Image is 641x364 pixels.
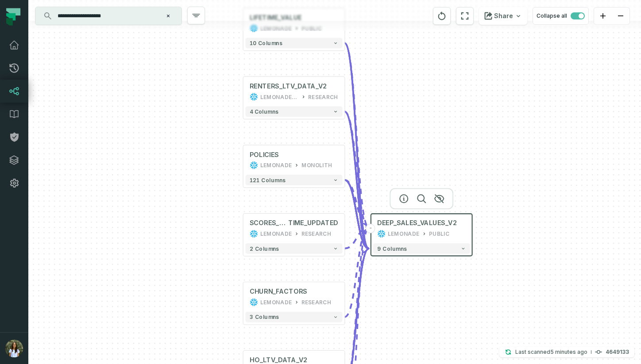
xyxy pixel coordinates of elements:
[515,348,587,356] p: Last scanned
[250,219,288,227] span: SCORES_ALL_
[377,245,407,252] span: 9 columns
[250,82,327,90] div: RENTERS_LTV_DATA_V2
[612,8,629,25] button: zoom out
[606,349,629,355] h4: 4649133
[250,245,279,252] span: 2 columns
[250,314,279,320] span: 3 columns
[164,11,173,20] button: Clear search query
[250,108,279,115] span: 4 columns
[479,7,527,25] button: Share
[288,219,338,227] span: TIME_UPDATED
[594,8,612,25] button: zoom in
[260,161,292,169] div: LEMONADE
[260,24,292,32] div: LEMONADE
[250,287,307,296] div: CHURN_FACTORS
[250,177,286,183] span: 121 columns
[301,230,332,238] div: RESEARCH
[429,230,449,238] div: PUBLIC
[308,92,338,101] div: RESEARCH
[260,230,292,238] div: LEMONADE
[301,24,322,32] div: PUBLIC
[250,219,338,227] div: SCORES_ALL_TIME_UPDATED
[366,224,375,233] button: -
[301,298,332,307] div: RESEARCH
[260,92,299,101] div: LEMONADE_DEVELOPMENT
[533,7,589,25] button: Collapse all
[250,40,282,46] span: 10 columns
[301,161,332,169] div: MONOLITH
[550,349,587,355] relative-time: Sep 25, 2025, 3:49 PM GMT+3
[250,150,279,159] div: POLICIES
[5,340,23,357] img: avatar of Noa Gordon
[377,219,457,227] span: DEEP_SALES_VALUES_V2
[388,230,419,238] div: LEMONADE
[260,298,292,307] div: LEMONADE
[344,43,369,249] g: Edge from 4e44181d14624ce860c3707b280ea88c to 9d00868b7e575aa0d26a276573e55f69
[344,180,369,249] g: Edge from c2cbcb7d815b7d968c3bb742497d5f23 to 9d00868b7e575aa0d26a276573e55f69
[499,347,634,357] button: Last scanned[DATE] 3:49:57 PM4649133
